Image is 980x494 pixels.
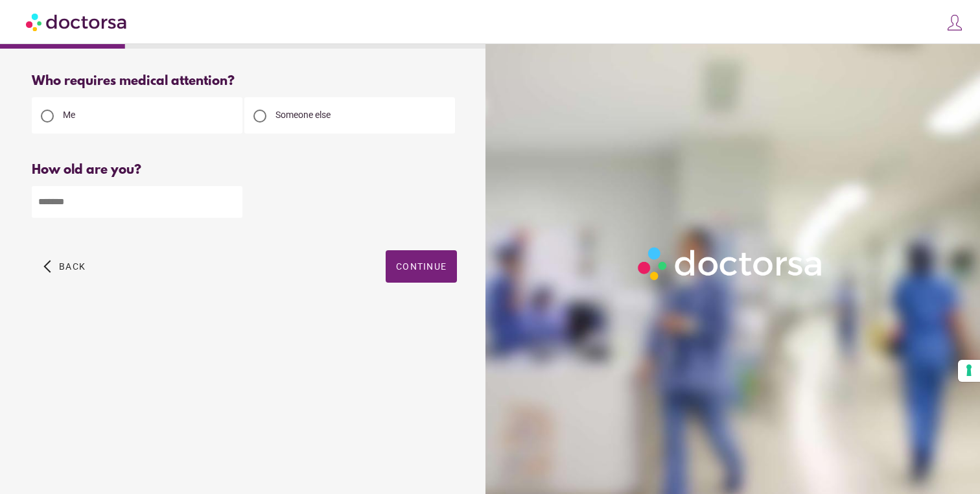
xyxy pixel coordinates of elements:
[946,14,964,32] img: icons8-customer-100.png
[32,74,457,89] div: Who requires medical attention?
[63,110,75,120] span: Me
[38,250,91,283] button: arrow_back_ios Back
[275,110,331,120] span: Someone else
[59,261,86,272] span: Back
[396,261,447,272] span: Continue
[32,163,457,178] div: How old are you?
[26,7,128,36] img: Doctorsa.com
[958,360,980,382] button: Your consent preferences for tracking technologies
[386,250,457,283] button: Continue
[633,242,828,285] img: Logo-Doctorsa-trans-White-partial-flat.png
